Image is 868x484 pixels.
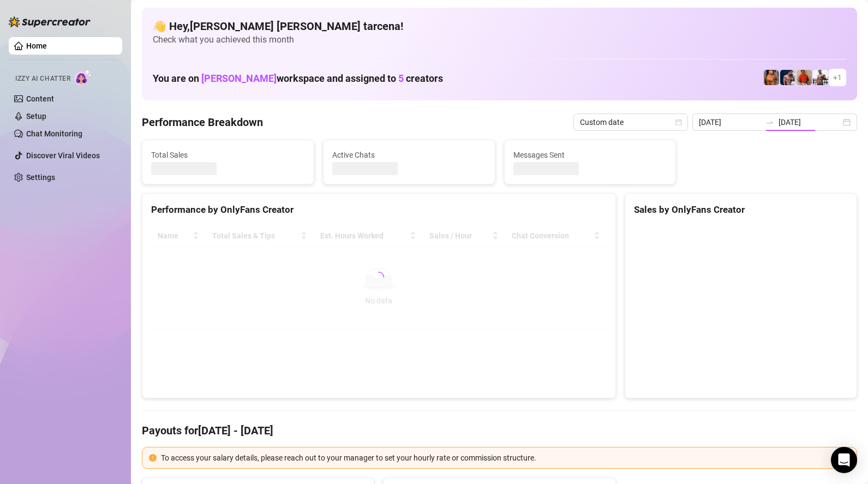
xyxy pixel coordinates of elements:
div: To access your salary details, please reach out to your manager to set your hourly rate or commis... [161,452,850,464]
img: Justin [797,70,812,85]
span: Check what you achieved this month [153,34,846,46]
span: 5 [398,73,404,84]
img: JUSTIN [813,70,828,85]
div: Open Intercom Messenger [831,447,857,473]
span: [PERSON_NAME] [201,73,277,84]
span: swap-right [765,118,774,127]
span: Izzy AI Chatter [15,74,70,84]
span: Total Sales [151,149,305,161]
img: JG [764,70,779,85]
a: Setup [26,112,46,121]
img: Axel [780,70,795,85]
span: calendar [675,119,682,126]
a: Discover Viral Videos [26,151,100,160]
img: logo-BBDzfeDw.svg [9,16,91,27]
img: AI Chatter [75,69,92,85]
input: End date [779,116,841,128]
span: Messages Sent [513,149,667,161]
a: Chat Monitoring [26,129,82,138]
a: Settings [26,173,55,182]
span: + 1 [833,71,842,83]
span: Active Chats [332,149,486,161]
input: Start date [699,116,761,128]
span: to [765,118,774,127]
h1: You are on workspace and assigned to creators [153,73,443,85]
div: Performance by OnlyFans Creator [151,202,607,217]
h4: Payouts for [DATE] - [DATE] [142,423,857,438]
span: loading [372,271,385,284]
a: Home [26,41,47,50]
span: Custom date [580,114,681,130]
a: Content [26,94,54,103]
span: exclamation-circle [149,454,157,462]
h4: 👋 Hey, [PERSON_NAME] [PERSON_NAME] tarcena ! [153,19,846,34]
div: Sales by OnlyFans Creator [634,202,848,217]
h4: Performance Breakdown [142,115,263,130]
